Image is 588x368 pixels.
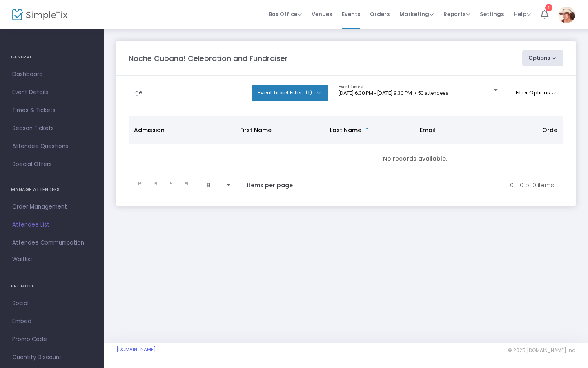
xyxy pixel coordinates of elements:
span: Attendee List [12,220,92,230]
kendo-pager-info: 0 - 0 of 0 items [310,177,554,193]
span: Special Offers [12,159,92,170]
span: Waitlist [12,256,33,264]
button: Options [522,50,564,66]
span: Orders [370,4,390,25]
span: Quantity Discount [12,352,92,363]
span: Events [342,4,360,25]
button: Filter Options [510,85,564,101]
span: Sortable [364,127,371,133]
div: 1 [545,4,552,11]
span: Dashboard [12,69,92,80]
m-panel-title: Noche Cubana! Celebration and Fundraiser [129,53,288,64]
span: Order Management [12,202,92,212]
input: Search by name, order number, email, ip address [129,85,241,101]
span: Times & Tickets [12,105,92,116]
span: Admission [134,126,165,134]
button: Event Ticket Filter(1) [252,85,328,101]
span: Box Office [269,10,302,18]
span: Season Tickets [12,123,92,134]
span: Email [420,126,435,134]
span: Reports [443,10,470,18]
h4: GENERAL [11,49,93,65]
span: 8 [207,181,220,189]
span: Marketing [399,10,434,18]
span: Settings [480,4,504,25]
span: (1) [305,90,312,96]
h4: PROMOTE [11,278,93,294]
span: Order ID [542,126,567,134]
span: Venues [312,4,332,25]
a: [DOMAIN_NAME] [116,346,156,353]
span: Help [514,10,531,18]
span: Attendee Questions [12,141,92,152]
span: [DATE] 6:30 PM - [DATE] 9:30 PM • 50 attendees [339,90,448,96]
button: Select [223,177,234,193]
span: © 2025 [DOMAIN_NAME] Inc. [508,347,576,354]
span: First Name [240,126,272,134]
div: Data table [129,116,563,173]
span: Event Details [12,87,92,98]
span: Last Name [330,126,361,134]
span: Social [12,298,92,309]
span: Promo Code [12,334,92,345]
h4: MANAGE ATTENDEES [11,182,93,198]
span: Embed [12,316,92,327]
label: items per page [247,181,293,189]
span: Attendee Communication [12,238,92,248]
